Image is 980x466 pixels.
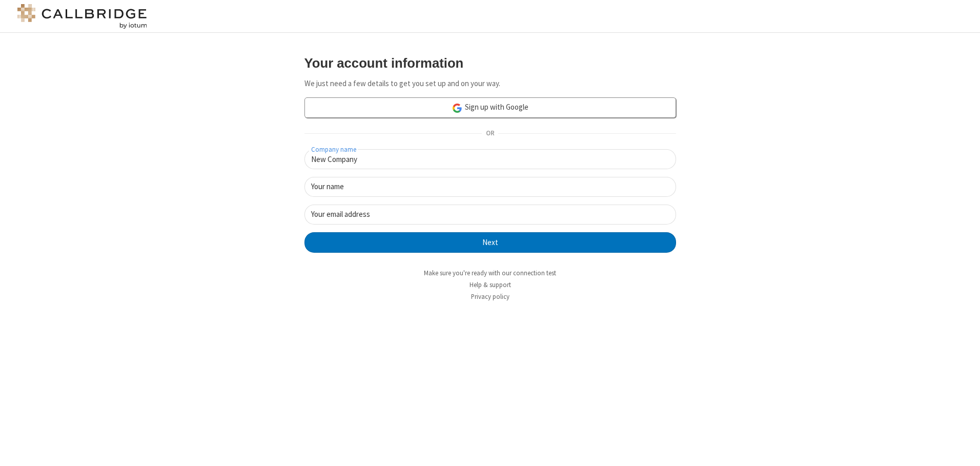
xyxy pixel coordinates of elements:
a: Make sure you're ready with our connection test [424,269,556,277]
input: Your email address [304,205,676,225]
img: google-icon.png [452,103,463,114]
button: Next [304,232,676,253]
input: Your name [304,177,676,197]
a: Privacy policy [471,292,509,301]
h3: Your account information [304,56,676,70]
img: logo@2x.png [15,4,149,29]
a: Help & support [469,280,511,289]
span: OR [482,127,498,141]
input: Company name [304,149,676,169]
p: We just need a few details to get you set up and on your way. [304,78,676,90]
a: Sign up with Google [304,97,676,118]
